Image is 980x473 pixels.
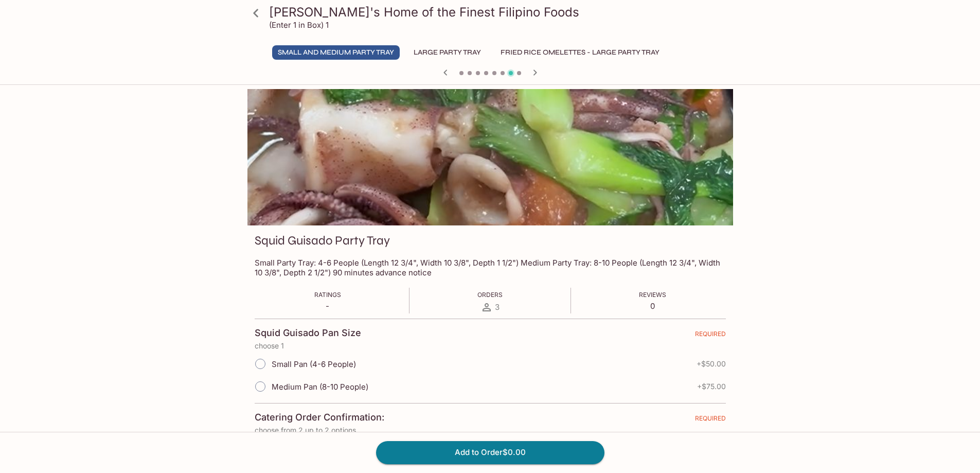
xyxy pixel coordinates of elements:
p: (Enter 1 in Box) 1 [269,20,329,30]
h3: [PERSON_NAME]'s Home of the Finest Filipino Foods [269,4,729,20]
h3: Squid Guisado Party Tray [255,233,390,249]
button: Add to Order$0.00 [376,441,604,464]
span: + $50.00 [697,360,726,368]
span: Reviews [639,291,666,299]
div: Squid Guisado Party Tray [247,89,733,225]
p: - [314,301,341,311]
button: Small and Medium Party Tray [272,45,400,60]
span: + $75.00 [697,382,726,391]
span: REQUIRED [695,414,726,426]
span: Ratings [314,291,341,299]
span: Orders [477,291,503,299]
p: Small Party Tray: 4-6 People (Length 12 3/4", Width 10 3/8", Depth 1 1/2") Medium Party Tray: 8-1... [255,258,726,277]
button: Large Party Tray [408,45,487,60]
h4: Catering Order Confirmation: [255,412,384,423]
span: REQUIRED [695,330,726,342]
span: Small Pan (4-6 People) [272,359,356,369]
span: 3 [495,302,500,312]
p: choose 1 [255,342,726,350]
h4: Squid Guisado Pan Size [255,327,361,339]
p: 0 [639,301,666,311]
button: Fried Rice Omelettes - Large Party Tray [495,45,665,60]
span: Medium Pan (8-10 People) [272,382,368,392]
p: choose from 2 up to 2 options [255,426,726,434]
